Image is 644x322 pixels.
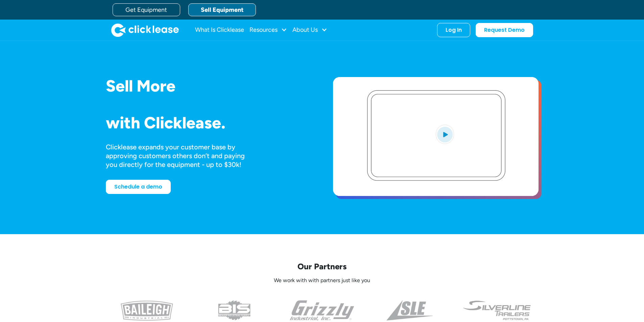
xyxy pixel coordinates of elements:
[218,300,251,321] img: the logo for beaver industrial supply
[106,180,171,194] a: Schedule a demo
[386,300,433,321] img: a black and white photo of the side of a triangle
[121,300,173,321] img: baileigh logo
[436,125,454,144] img: Blue play button logo on a light blue circular background
[292,23,327,37] div: About Us
[195,23,244,37] a: What Is Clicklease
[249,23,287,37] div: Resources
[333,77,539,196] a: open lightbox
[106,277,539,284] p: We work with with partners just like you
[113,3,180,16] a: Get Equipment
[476,23,533,37] a: Request Demo
[106,143,257,169] div: Clicklease expands your customer base by approving customers others don’t and paying you directly...
[111,23,179,37] a: home
[188,3,256,16] a: Sell Equipment
[111,23,179,37] img: Clicklease logo
[462,300,532,321] img: undefined
[106,261,539,272] p: Our Partners
[446,27,462,33] div: Log In
[106,77,311,95] h1: Sell More
[290,300,354,321] img: the grizzly industrial inc logo
[106,114,311,132] h1: with Clicklease.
